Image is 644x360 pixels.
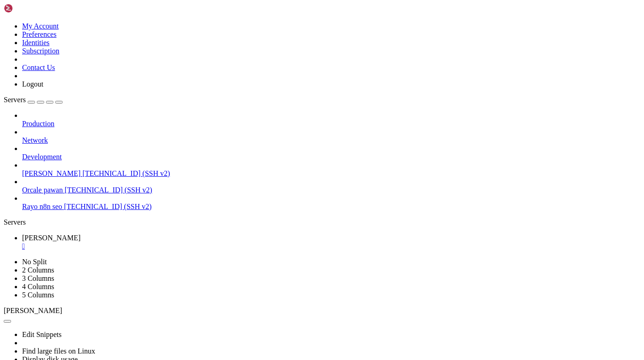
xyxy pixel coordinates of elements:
li: Network [22,128,640,145]
li: Orcale pawan [TECHNICAL_ID] (SSH v2) [22,178,640,194]
x-row: * Strictly confined Kubernetes makes edge and IoT secure. Learn how MicroK8s [4,103,523,111]
a: Identities [22,39,50,46]
span: [PERSON_NAME] [22,234,81,242]
span: ~ [63,218,66,226]
x-row: Welcome to Ubuntu 24.04.2 LTS (GNU/Linux 6.11.0-1018-azure x86_64) [4,4,523,12]
x-row: [URL][DOMAIN_NAME] [4,126,523,134]
span: [PERSON_NAME] [4,307,62,314]
x-row: : $ [4,218,523,226]
span: Servers [4,96,26,104]
a: No Split [22,258,47,266]
a: Rayo n8n seo [TECHNICAL_ID] (SSH v2) [22,203,640,211]
span: Rayo n8n seo [22,203,62,210]
x-row: Usage of /: 48.6% of 28.02GB Users logged in: 0 [4,73,523,81]
x-row: Learn more about enabling ESM Apps service at [URL][DOMAIN_NAME] [4,187,523,195]
a: Orcale pawan [TECHNICAL_ID] (SSH v2) [22,186,640,194]
a: 4 Columns [22,283,54,290]
span: [PERSON_NAME] [22,169,81,177]
a: Subscription [22,47,59,55]
li: [PERSON_NAME] [TECHNICAL_ID] (SSH v2) [22,161,640,178]
div: (19, 28) [77,218,81,226]
span: Network [22,136,48,144]
li: Production [22,111,640,128]
x-row: 12 additional security updates can be applied with ESM Apps. [4,180,523,187]
a: Edit Snippets [22,331,62,338]
a: Development [22,153,640,161]
a: Network [22,136,640,145]
a: Preferences [22,30,57,38]
span: ubuntu@dev-rayo [4,218,59,226]
x-row: To see these additional updates run: apt list --upgradable [4,164,523,172]
a: 5 Columns [22,291,54,299]
x-row: Last login: [DATE] from [TECHNICAL_ID] [4,210,523,218]
a: 3 Columns [22,274,54,282]
li: Rayo n8n seo [TECHNICAL_ID] (SSH v2) [22,194,640,211]
a: [PERSON_NAME] [TECHNICAL_ID] (SSH v2) [22,169,640,178]
a: Servers [4,96,63,104]
span: Orcale pawan [22,186,63,194]
span: [TECHNICAL_ID] (SSH v2) [64,203,151,210]
a: Dev rayo [22,234,640,250]
x-row: Expanded Security Maintenance for Applications is not enabled. [4,141,523,149]
x-row: Memory usage: 87% IPv4 address for eth0: [TECHNICAL_ID] [4,80,523,88]
span: Development [22,153,62,161]
li: Development [22,145,640,161]
x-row: Swap usage: 6% [4,88,523,96]
span: Production [22,120,54,128]
x-row: * Management: [URL][DOMAIN_NAME] [4,27,523,35]
x-row: System information as of [DATE] [4,50,523,58]
a: 2 Columns [22,266,54,274]
a:  [22,242,640,250]
x-row: * Support: [URL][DOMAIN_NAME] [4,35,523,42]
img: Shellngn [4,4,57,13]
a: Contact Us [22,64,55,71]
div: Servers [4,218,640,226]
a: My Account [22,22,59,30]
span: [TECHNICAL_ID] (SSH v2) [64,186,152,194]
a: Production [22,120,640,128]
a: Logout [22,80,43,88]
x-row: just raised the bar for easy, resilient and secure K8s cluster deployment. [4,111,523,119]
x-row: System load: 0.0 Processes: 190 [4,65,523,73]
x-row: 76 updates can be applied immediately. [4,157,523,165]
a: Find large files on Linux [22,347,95,355]
x-row: * Documentation: [URL][DOMAIN_NAME] [4,19,523,27]
span: [TECHNICAL_ID] (SSH v2) [82,169,170,177]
